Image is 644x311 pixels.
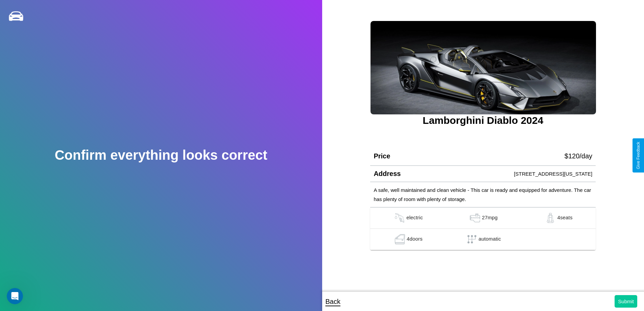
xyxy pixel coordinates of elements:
p: $ 120 /day [565,150,592,162]
p: 4 doors [407,234,423,244]
p: automatic [479,234,501,244]
h4: Price [374,152,390,160]
p: [STREET_ADDRESS][US_STATE] [514,169,592,178]
p: electric [406,213,423,223]
p: A safe, well maintained and clean vehicle - This car is ready and equipped for adventure. The car... [374,185,592,204]
img: gas [468,213,482,223]
h4: Address [374,170,401,178]
img: gas [393,213,406,223]
button: Submit [615,295,637,308]
p: Back [326,295,340,308]
table: simple table [370,207,596,250]
p: 27 mpg [482,213,498,223]
img: gas [544,213,557,223]
img: gas [393,234,407,244]
div: Give Feedback [636,142,641,169]
h2: Confirm everything looks correct [55,148,267,163]
p: 4 seats [557,213,572,223]
iframe: Intercom live chat [7,288,23,304]
h3: Lamborghini Diablo 2024 [370,115,596,126]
